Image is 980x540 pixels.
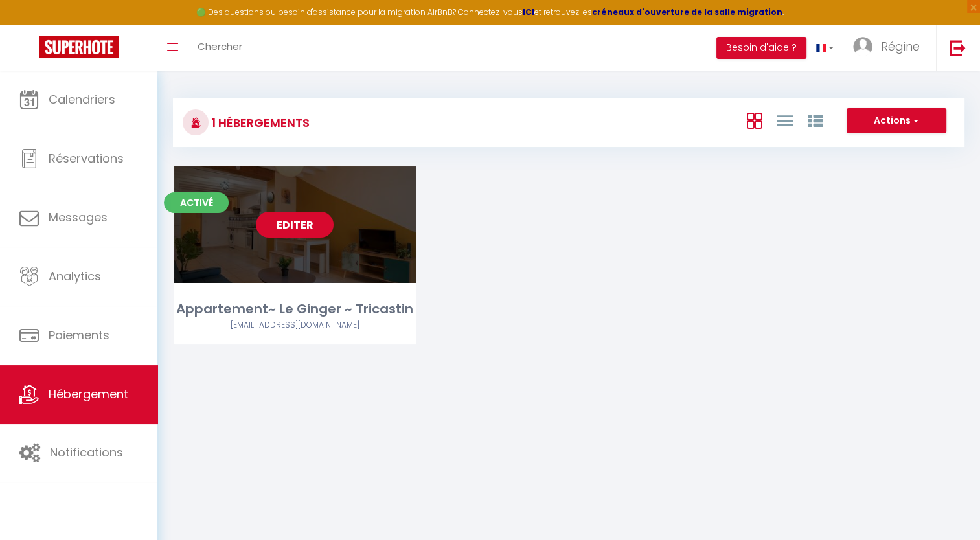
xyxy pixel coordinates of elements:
[592,6,782,17] a: créneaux d'ouverture de la salle migration
[843,25,936,71] a: ... Régine
[523,6,534,17] a: ICI
[198,39,242,53] span: Chercher
[716,37,806,59] button: Besoin d'aide ?
[807,109,823,131] a: Vue par Groupe
[49,150,124,166] span: Réservations
[50,444,123,460] span: Notifications
[49,91,115,107] span: Calendriers
[209,108,310,137] h3: 1 Hébergements
[847,108,946,134] button: Actions
[10,5,49,44] button: Ouvrir le widget de chat LiveChat
[174,319,416,332] div: Airbnb
[881,38,920,54] span: Régine
[853,37,872,56] img: ...
[777,109,792,131] a: Vue en Liste
[746,109,762,131] a: Vue en Box
[174,299,416,319] div: Appartement~ Le Ginger ~ Tricastin
[49,209,108,225] span: Messages
[39,36,119,58] img: Super Booking
[256,212,334,238] a: Editer
[49,327,109,343] span: Paiements
[950,39,966,56] img: logout
[188,25,252,71] a: Chercher
[49,386,128,402] span: Hébergement
[164,192,229,213] span: Activé
[49,268,101,284] span: Analytics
